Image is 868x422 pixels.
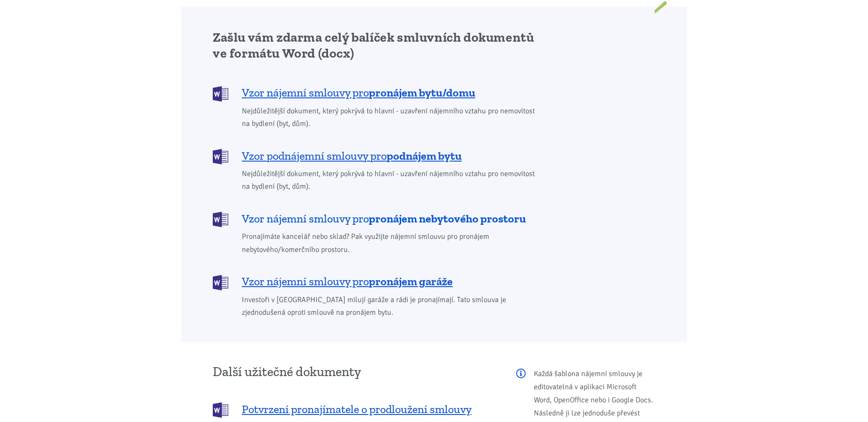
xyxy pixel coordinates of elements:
[242,294,541,319] span: Investoři v [GEOGRAPHIC_DATA] milují garáže a rádi je pronajímají. Tato smlouva je zjednodušená o...
[213,86,228,102] img: DOCX (Word)
[242,402,471,417] span: Potvrzení pronajímatele o prodloužení smlouvy
[213,85,541,101] a: Vzor nájemní smlouvy propronájem bytu/domu
[242,211,526,226] span: Vzor nájemní smlouvy pro
[242,148,462,163] span: Vzor podnájemní smlouvy pro
[213,211,541,226] a: Vzor nájemní smlouvy propronájem nebytového prostoru
[213,149,228,164] img: DOCX (Word)
[213,401,503,417] a: Potvrzení pronajímatele o prodloužení smlouvy
[213,365,503,379] h3: Další užitečné dokumenty
[242,274,453,289] span: Vzor nájemní smlouvy pro
[369,86,475,99] b: pronájem bytu/domu
[242,230,541,256] span: Pronajímáte kancelář nebo sklad? Pak využijte nájemní smlouvu pro pronájem nebytového/komerčního ...
[369,274,453,288] b: pronájem garáže
[242,168,541,193] span: Nejdůležitější dokument, který pokrývá to hlavní - uzavření nájemního vztahu pro nemovitost na by...
[213,402,228,418] img: DOCX (Word)
[213,148,541,163] a: Vzor podnájemní smlouvy propodnájem bytu
[213,30,541,61] h2: Zašlu vám zdarma celý balíček smluvních dokumentů ve formátu Word (docx)
[213,212,228,227] img: DOCX (Word)
[213,275,228,290] img: DOCX (Word)
[369,212,526,225] b: pronájem nebytového prostoru
[387,149,462,163] b: podnájem bytu
[242,85,475,100] span: Vzor nájemní smlouvy pro
[213,274,541,289] a: Vzor nájemní smlouvy propronájem garáže
[242,105,541,130] span: Nejdůležitější dokument, který pokrývá to hlavní - uzavření nájemního vztahu pro nemovitost na by...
